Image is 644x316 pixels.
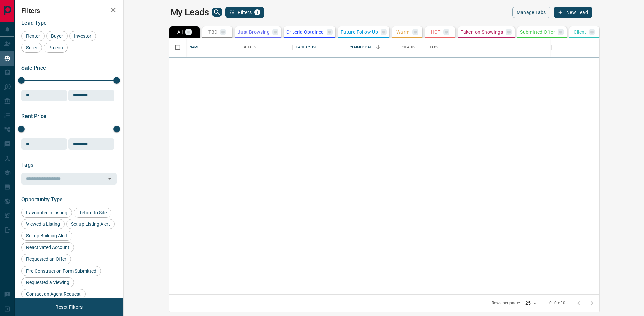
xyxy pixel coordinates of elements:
[346,38,399,57] div: Claimed Date
[212,8,222,17] button: search button
[21,208,72,218] div: Favourited a Listing
[74,208,111,218] div: Return to Site
[396,30,410,34] p: Warm
[426,38,639,57] div: Tags
[51,301,87,313] button: Reset Filters
[574,30,586,34] p: Client
[341,30,378,34] p: Future Follow Up
[296,38,317,57] div: Last Active
[461,30,503,34] p: Taken on Showings
[69,221,112,227] span: Set up Listing Alert
[549,300,565,306] p: 0–0 of 0
[49,33,65,39] span: Buyer
[24,280,72,285] span: Requested a Viewing
[225,7,264,18] button: Filters1
[21,43,42,53] div: Seller
[190,38,200,57] div: Name
[177,30,183,34] p: All
[21,219,65,229] div: Viewed a Listing
[21,113,46,119] span: Rent Price
[24,268,99,274] span: Pre-Construction Form Submitted
[21,20,47,26] span: Lead Type
[21,65,46,71] span: Sale Price
[46,31,68,41] div: Buyer
[44,43,68,53] div: Precon
[24,256,69,262] span: Requested an Offer
[431,30,441,34] p: HOT
[399,38,426,57] div: Status
[24,291,83,297] span: Contact an Agent Request
[21,289,86,299] div: Contact an Agent Request
[512,7,550,18] button: Manage Tabs
[350,38,374,57] div: Claimed Date
[255,10,260,15] span: 1
[72,33,94,39] span: Investor
[293,38,346,57] div: Last Active
[186,38,239,57] div: Name
[66,219,115,229] div: Set up Listing Alert
[21,266,101,276] div: Pre-Construction Form Submitted
[21,31,45,41] div: Renter
[208,30,217,34] p: TBD
[24,45,40,50] span: Seller
[105,174,114,183] button: Open
[46,45,65,50] span: Precon
[76,210,109,215] span: Return to Site
[24,210,70,215] span: Favourited a Listing
[69,31,96,41] div: Investor
[170,7,209,18] h1: My Leads
[429,38,438,57] div: Tags
[24,233,70,238] span: Set up Building Alert
[554,7,592,18] button: New Lead
[243,38,256,57] div: Details
[21,242,74,252] div: Reactivated Account
[286,30,324,34] p: Criteria Obtained
[402,38,415,57] div: Status
[24,221,62,227] span: Viewed a Listing
[21,231,72,241] div: Set up Building Alert
[24,245,72,250] span: Reactivated Account
[520,30,555,34] p: Submitted Offer
[492,300,520,306] p: Rows per page:
[21,162,33,168] span: Tags
[21,196,63,203] span: Opportunity Type
[374,43,383,52] button: Sort
[21,277,74,287] div: Requested a Viewing
[21,7,117,15] h2: Filters
[523,298,539,308] div: 25
[24,33,42,39] span: Renter
[238,30,270,34] p: Just Browsing
[239,38,293,57] div: Details
[21,254,71,264] div: Requested an Offer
